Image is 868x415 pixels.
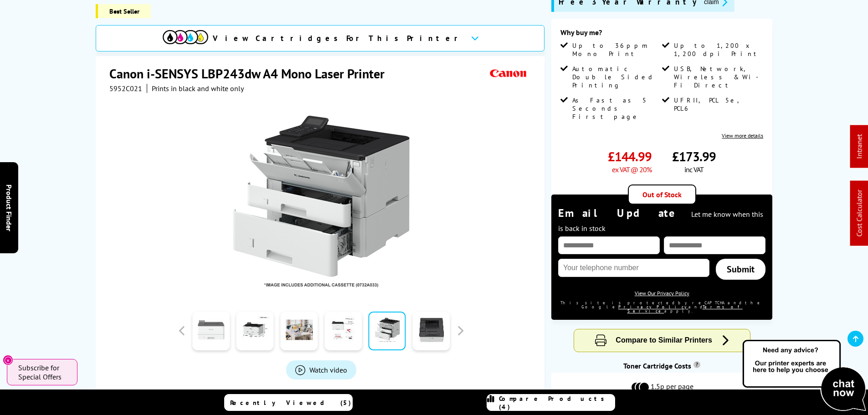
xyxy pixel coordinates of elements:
a: Submit [716,259,765,280]
div: Email Update [558,206,765,234]
div: Why buy me? [560,28,763,41]
i: Prints in black and white only [152,84,244,93]
img: Canon [488,65,529,82]
input: Your telephone number [558,259,709,277]
span: USB, Network, Wireless & Wi-Fi Direct [674,65,761,89]
a: Terms of Service [627,304,743,313]
span: Compare Products (4) [499,395,615,411]
span: £173.99 [672,148,716,165]
div: Out of Stock [628,184,696,205]
div: This site is protected by reCAPTCHA and the Google and apply. [558,301,765,313]
span: Product Finder [5,184,14,231]
span: UFRII, PCL 5e, PCL6 [674,96,761,113]
a: View Our Privacy Policy [635,290,689,297]
a: Cost Calculator [855,190,864,237]
span: 5952C021 [109,84,142,93]
a: View more details [722,132,763,139]
span: Up to 1,200 x 1,200 dpi Print [674,41,761,58]
span: £144.99 [608,148,652,165]
span: Best Seller [96,4,151,18]
img: cmyk-icon.svg [163,30,208,44]
span: As Fast as 5 Seconds First page [572,96,660,121]
a: Intranet [855,134,864,159]
button: Compare to Similar Printers [574,329,750,352]
a: Privacy Policy [618,304,688,309]
a: Product_All_Videos [286,360,356,379]
span: Subscribe for Special Offers [18,363,68,381]
span: Recently Viewed (5) [230,399,351,407]
img: Thumbnail [232,111,411,290]
span: Up to 36ppm Mono Print [572,41,660,58]
span: Compare to Similar Printers [616,336,712,344]
span: View Cartridges For This Printer [213,33,463,43]
span: Watch video [309,365,347,374]
a: Compare Products (4) [487,394,615,411]
span: Let me know when this is back in stock [558,210,763,233]
span: 1.5p per page [651,382,693,393]
h1: Canon i-SENSYS LBP243dw A4 Mono Laser Printer [109,65,394,82]
button: Close [3,355,13,365]
a: Recently Viewed (5) [224,394,353,411]
span: inc VAT [684,165,704,174]
sup: Cost per page [693,361,700,368]
div: Toner Cartridge Costs [551,361,772,370]
img: Open Live Chat window [740,338,868,413]
span: ex VAT @ 20% [612,165,652,174]
span: Automatic Double Sided Printing [572,65,660,89]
